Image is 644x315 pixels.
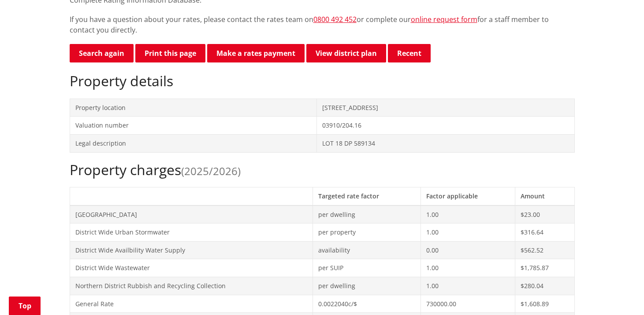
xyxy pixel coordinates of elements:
th: Amount [515,187,574,205]
td: $562.52 [515,241,574,259]
button: Recent [388,44,431,62]
h2: Property charges [70,161,575,178]
p: If you have a question about your rates, please contact the rates team on or complete our for a s... [70,14,575,35]
td: Legal description [70,134,317,152]
td: $280.04 [515,277,574,295]
a: View district plan [306,44,386,62]
td: LOT 18 DP 589134 [317,134,574,152]
td: 03910/204.16 [317,117,574,135]
td: per SUIP [313,259,421,277]
td: per dwelling [313,205,421,223]
span: (2025/2026) [181,164,241,178]
td: [STREET_ADDRESS] [317,99,574,117]
td: 1.00 [421,277,515,295]
td: 1.00 [421,259,515,277]
td: District Wide Wastewater [70,259,313,277]
h2: Property details [70,73,575,89]
a: online request form [411,15,477,24]
td: $1,608.89 [515,295,574,313]
a: Top [9,297,41,315]
td: General Rate [70,295,313,313]
a: Make a rates payment [207,44,305,62]
td: Valuation number [70,117,317,135]
td: per property [313,223,421,242]
td: availability [313,241,421,259]
td: $23.00 [515,205,574,223]
td: $316.64 [515,223,574,242]
td: $1,785.87 [515,259,574,277]
td: 0.0022040c/$ [313,295,421,313]
a: Search again [70,44,134,62]
th: Targeted rate factor [313,187,421,205]
td: Northern District Rubbish and Recycling Collection [70,277,313,295]
td: [GEOGRAPHIC_DATA] [70,205,313,223]
td: District Wide Urban Stormwater [70,223,313,242]
td: 1.00 [421,223,515,242]
button: Print this page [135,44,205,62]
td: 730000.00 [421,295,515,313]
a: 0800 492 452 [313,15,357,24]
td: 1.00 [421,205,515,223]
td: per dwelling [313,277,421,295]
td: Property location [70,99,317,117]
th: Factor applicable [421,187,515,205]
td: 0.00 [421,241,515,259]
td: District Wide Availbility Water Supply [70,241,313,259]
